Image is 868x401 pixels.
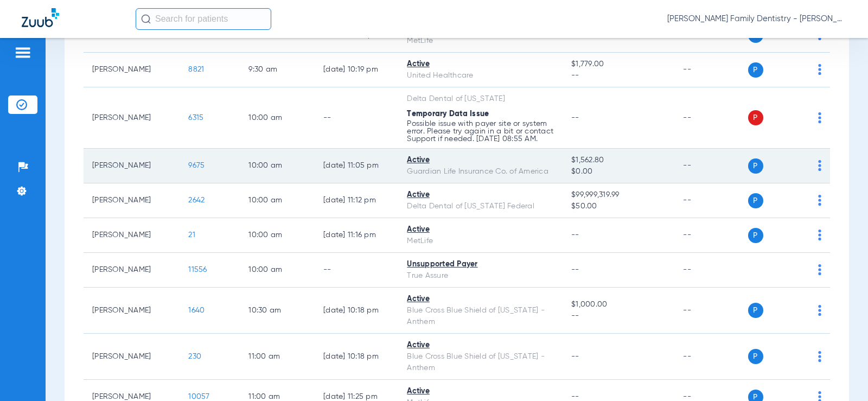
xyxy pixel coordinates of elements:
td: 10:00 AM [240,149,315,183]
div: Active [407,224,554,235]
span: [PERSON_NAME] Family Dentistry - [PERSON_NAME] Family Dentistry [667,14,846,24]
td: 10:00 AM [240,253,315,288]
div: Unsupported Payer [407,259,554,270]
input: Search for patients [136,8,271,30]
span: -- [571,353,579,360]
span: -- [571,231,579,239]
td: -- [674,288,748,334]
td: [DATE] 10:18 PM [315,288,398,334]
span: -- [571,114,579,122]
span: -- [571,266,579,273]
img: group-dot-blue.svg [818,305,821,316]
span: 21 [188,231,195,239]
span: Temporary Data Issue [407,110,489,118]
span: P [748,228,763,243]
div: Guardian Life Insurance Co. of America [407,166,554,177]
img: group-dot-blue.svg [818,195,821,206]
span: 11556 [188,266,207,273]
div: True Assure [407,270,554,282]
span: $50.00 [571,201,666,212]
td: 9:30 AM [240,53,315,87]
td: [PERSON_NAME] [84,87,180,149]
div: Active [407,294,554,305]
span: P [748,303,763,318]
td: [DATE] 11:05 PM [315,149,398,183]
span: $1,562.80 [571,155,666,166]
span: P [748,110,763,125]
td: [PERSON_NAME] [84,334,180,380]
td: 10:00 AM [240,87,315,149]
div: Delta Dental of [US_STATE] Federal [407,201,554,212]
td: [DATE] 10:19 PM [315,53,398,87]
span: -- [571,393,579,400]
div: Active [407,340,554,351]
span: 6315 [188,114,203,122]
img: group-dot-blue.svg [818,230,821,240]
span: P [748,349,763,364]
span: $1,779.00 [571,59,666,70]
div: United Healthcare [407,70,554,81]
div: MetLife [407,35,554,47]
td: [PERSON_NAME] [84,253,180,288]
span: 2642 [188,196,205,204]
div: Active [407,59,554,70]
span: P [748,62,763,78]
span: P [748,193,763,208]
img: hamburger-icon [14,46,31,59]
img: group-dot-blue.svg [818,264,821,275]
span: 1640 [188,307,205,314]
td: 10:00 AM [240,218,315,253]
div: Delta Dental of [US_STATE] [407,93,554,105]
img: Search Icon [141,14,151,24]
td: 10:30 AM [240,288,315,334]
td: [PERSON_NAME] [84,218,180,253]
img: group-dot-blue.svg [818,64,821,75]
span: $0.00 [571,166,666,177]
td: -- [674,53,748,87]
td: -- [315,87,398,149]
span: -- [571,310,666,322]
td: [PERSON_NAME] [84,288,180,334]
td: [PERSON_NAME] [84,183,180,218]
td: [DATE] 11:16 PM [315,218,398,253]
td: -- [674,87,748,149]
span: 230 [188,353,201,360]
td: [PERSON_NAME] [84,53,180,87]
td: -- [674,334,748,380]
td: -- [674,218,748,253]
td: 11:00 AM [240,334,315,380]
div: Blue Cross Blue Shield of [US_STATE] - Anthem [407,351,554,374]
iframe: Chat Widget [814,349,868,401]
span: $1,000.00 [571,299,666,310]
span: $99,999,319.99 [571,189,666,201]
span: 8821 [188,66,204,73]
td: 10:00 AM [240,183,315,218]
div: Active [407,189,554,201]
span: -- [571,70,666,81]
div: MetLife [407,235,554,247]
td: -- [674,183,748,218]
span: 9675 [188,162,205,169]
img: group-dot-blue.svg [818,160,821,171]
img: Zuub Logo [22,8,59,27]
td: -- [315,253,398,288]
span: 10057 [188,393,209,400]
p: Possible issue with payer site or system error. Please try again in a bit or contact Support if n... [407,120,554,143]
td: -- [674,149,748,183]
div: Active [407,386,554,397]
td: -- [674,253,748,288]
td: [DATE] 11:12 PM [315,183,398,218]
span: P [748,158,763,174]
div: Active [407,155,554,166]
img: group-dot-blue.svg [818,112,821,123]
td: [PERSON_NAME] [84,149,180,183]
div: Blue Cross Blue Shield of [US_STATE] - Anthem [407,305,554,328]
td: [DATE] 10:18 PM [315,334,398,380]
